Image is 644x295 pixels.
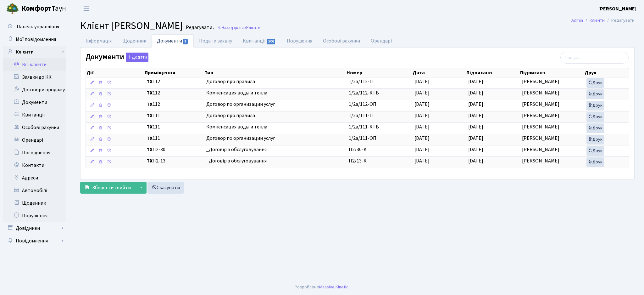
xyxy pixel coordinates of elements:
[3,96,66,109] a: Документи
[86,53,148,62] label: Документи
[468,146,483,153] span: [DATE]
[206,123,343,131] span: Компенсация воды и тепла
[605,17,635,24] li: Редагувати
[3,33,66,46] a: Мої повідомлення
[124,52,148,63] a: Додати
[466,68,519,77] th: Підписано
[586,135,604,145] a: Друк
[3,20,66,33] a: Панель управління
[147,89,201,97] span: 112
[147,157,201,165] span: П2-13
[414,89,430,96] span: [DATE]
[126,53,148,62] button: Документи
[349,78,373,85] span: 1/2а/112-П
[346,68,412,77] th: Номер
[206,135,343,142] span: Договор по организации услуг
[414,101,430,108] span: [DATE]
[522,89,559,96] span: [PERSON_NAME]
[468,135,483,142] span: [DATE]
[147,101,201,108] span: 112
[318,34,365,48] a: Особові рахунки
[586,78,604,88] a: Друк
[586,112,604,122] a: Друк
[349,101,376,108] span: 1/2а/112-ОП
[412,68,466,77] th: Дата
[147,146,153,153] b: ТХ
[349,89,379,96] span: 1/2а/112-КТВ
[349,123,379,130] span: 1/2а/111-КТВ
[3,172,66,184] a: Адреси
[414,123,430,130] span: [DATE]
[194,34,237,48] a: Подати заявку
[147,123,153,130] b: ТХ
[206,157,343,165] span: _Договір з обслуговування
[3,197,66,209] a: Щоденник
[3,109,66,121] a: Квитанції
[183,39,188,44] span: 8
[522,101,559,108] span: [PERSON_NAME]
[147,146,201,153] span: П2-30
[79,3,94,14] button: Переключити навігацію
[206,78,343,85] span: Договор про правила
[468,157,483,164] span: [DATE]
[319,284,348,290] a: Massive Kinetic
[519,68,584,77] th: Підписант
[349,112,373,119] span: 1/2а/111-П
[562,14,644,27] nav: breadcrumb
[246,25,260,31] span: Клієнти
[3,209,66,222] a: Порушення
[586,123,604,133] a: Друк
[267,39,275,44] span: 506
[281,34,318,48] a: Порушення
[522,78,559,85] span: [PERSON_NAME]
[147,123,201,131] span: 111
[468,89,483,96] span: [DATE]
[414,112,430,119] span: [DATE]
[237,34,281,48] a: Квитанції
[217,25,260,31] a: Назад до всіхКлієнти
[206,146,343,153] span: _Договір з обслуговування
[206,89,343,97] span: Компенсация воды и тепла
[147,112,201,119] span: 111
[522,146,559,153] span: [PERSON_NAME]
[3,146,66,159] a: Посвідчення
[80,34,117,48] a: Інформація
[586,146,604,156] a: Друк
[586,101,604,111] a: Друк
[3,71,66,83] a: Заявки до КК
[349,135,376,142] span: 1/2а/111-ОП
[349,157,367,164] span: П2/13-К
[598,5,636,13] a: [PERSON_NAME]
[147,112,153,119] b: ТХ
[3,121,66,134] a: Особові рахунки
[206,101,343,108] span: Договор по организации услуг
[204,68,346,77] th: Тип
[6,3,19,15] img: logo.png
[92,184,131,191] span: Зберегти і вийти
[468,112,483,119] span: [DATE]
[522,123,559,130] span: [PERSON_NAME]
[147,182,184,194] a: Скасувати
[185,25,214,31] small: Редагувати .
[117,34,152,48] a: Щоденник
[414,78,430,85] span: [DATE]
[3,46,66,58] a: Клієнти
[16,36,56,43] span: Мої повідомлення
[147,101,153,108] b: ТХ
[468,78,483,85] span: [DATE]
[147,135,153,142] b: ТХ
[147,135,201,142] span: 111
[80,19,183,33] span: Клієнт [PERSON_NAME]
[522,112,559,119] span: [PERSON_NAME]
[598,5,636,12] b: [PERSON_NAME]
[468,101,483,108] span: [DATE]
[3,58,66,71] a: Всі клієнти
[147,78,201,85] span: 112
[86,68,144,77] th: Дії
[3,222,66,235] a: Довідники
[590,17,605,24] a: Клієнти
[414,135,430,142] span: [DATE]
[17,23,59,30] span: Панель управління
[365,34,397,48] a: Орендарі
[571,17,583,24] a: Admin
